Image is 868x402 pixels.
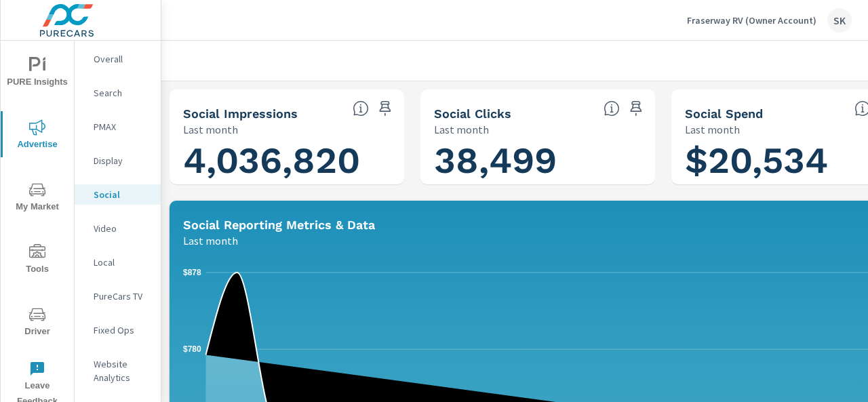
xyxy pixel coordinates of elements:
div: Fixed Ops [75,320,161,340]
p: Last month [183,121,238,138]
p: Last month [183,233,238,249]
p: Last month [434,121,489,138]
h5: Social Spend [685,106,763,121]
div: Search [75,83,161,103]
p: Fraserway RV (Owner Account) [687,14,816,26]
div: Local [75,252,161,273]
span: Save this to your personalized report [374,98,396,119]
span: Tools [5,244,70,277]
div: Social [75,184,161,205]
p: PureCars TV [94,289,150,303]
div: Video [75,218,161,239]
p: Local [94,256,150,269]
span: My Market [5,182,70,215]
span: PURE Insights [5,57,70,90]
h5: Social Reporting Metrics & Data [183,218,375,232]
p: Display [94,154,150,167]
p: Social [94,188,150,201]
div: PureCars TV [75,286,161,306]
span: Save this to your personalized report [625,98,647,119]
p: Website Analytics [94,357,150,384]
div: SK [827,8,852,33]
div: PMAX [75,117,161,137]
span: Advertise [5,119,70,153]
p: Fixed Ops [94,323,150,337]
p: Last month [685,121,740,138]
p: Search [94,86,150,100]
div: Overall [75,49,161,69]
div: Display [75,150,161,171]
span: Driver [5,306,70,340]
p: PMAX [94,120,150,134]
h5: Social Impressions [183,106,298,121]
text: $878 [183,268,201,277]
text: $780 [183,344,201,354]
h1: 38,499 [434,138,642,184]
div: Website Analytics [75,354,161,388]
p: Overall [94,52,150,66]
span: The number of times an ad was clicked by a consumer. [Source: This data is provided by the Social... [604,100,620,117]
span: The number of times an ad was shown on your behalf. [Source: This data is provided by the Social ... [353,100,369,117]
h5: Social Clicks [434,106,511,121]
p: Video [94,222,150,235]
h1: 4,036,820 [183,138,391,184]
